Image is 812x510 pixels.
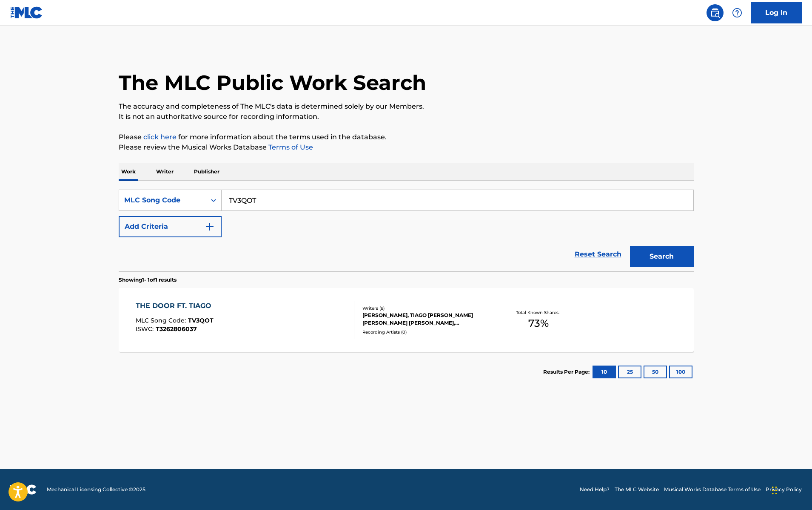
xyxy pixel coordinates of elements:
[119,132,694,142] p: Please for more information about the terms used in the database.
[580,486,610,493] a: Need Help?
[136,317,188,324] span: MLC Song Code :
[615,486,659,493] a: The MLC Website
[188,317,214,324] span: TV3QOT
[766,486,802,493] a: Privacy Policy
[707,4,724,21] a: Public Search
[156,325,197,333] span: T3262806037
[516,309,561,316] p: Total Known Shares:
[543,368,592,376] p: Results Per Page:
[664,486,761,493] a: Musical Works Database Terms of Use
[528,316,549,331] span: 73 %
[644,366,667,378] button: 50
[267,143,313,151] a: Terms of Use
[119,101,694,112] p: The accuracy and completeness of The MLC's data is determined solely by our Members.
[362,305,491,311] div: Writers ( 8 )
[729,4,746,21] div: Help
[362,329,491,335] div: Recording Artists ( 0 )
[362,311,491,327] div: [PERSON_NAME], TIAGO [PERSON_NAME] [PERSON_NAME] [PERSON_NAME], [PERSON_NAME], [PERSON_NAME], [PE...
[119,70,426,95] h1: The MLC Public Work Search
[154,163,176,181] p: Writer
[10,6,43,19] img: MLC Logo
[124,195,201,205] div: MLC Song Code
[710,8,720,18] img: search
[136,325,156,333] span: ISWC :
[669,366,692,378] button: 100
[143,133,177,141] a: click here
[751,2,802,23] a: Log In
[47,486,145,493] span: Mechanical Licensing Collective © 2025
[119,216,222,237] button: Add Criteria
[618,366,641,378] button: 25
[136,301,216,311] div: THE DOOR FT. TIAGO
[119,112,694,122] p: It is not an authoritative source for recording information.
[119,190,694,271] form: Search Form
[119,142,694,153] p: Please review the Musical Works Database
[119,276,177,284] p: Showing 1 - 1 of 1 results
[772,478,777,503] div: Drag
[769,469,812,510] iframe: Chat Widget
[732,8,742,18] img: help
[570,245,626,264] a: Reset Search
[191,163,222,181] p: Publisher
[119,288,694,352] a: THE DOOR FT. TIAGOMLC Song Code:TV3QOTISWC:T3262806037Writers (8)[PERSON_NAME], TIAGO [PERSON_NAM...
[119,163,138,181] p: Work
[630,246,694,267] button: Search
[593,366,616,378] button: 10
[205,222,215,232] img: 9d2ae6d4665cec9f34b9.svg
[10,484,37,495] img: logo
